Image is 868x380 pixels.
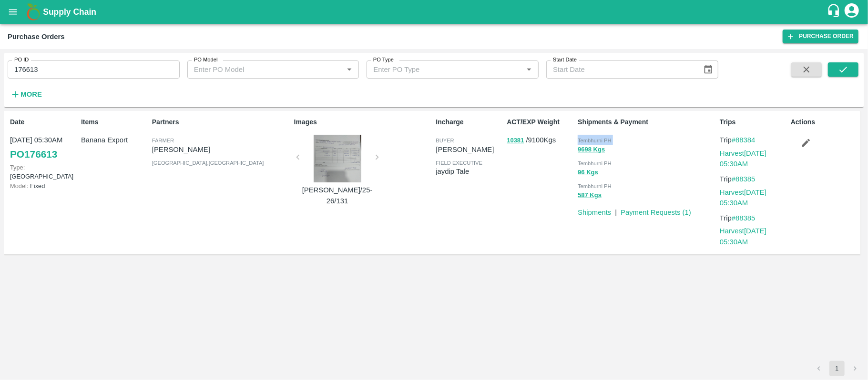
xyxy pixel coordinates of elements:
button: 10381 [507,135,524,146]
span: Type: [10,164,25,171]
label: PO Model [194,56,218,64]
p: Partners [152,117,290,127]
span: Farmer [152,138,174,143]
div: | [611,203,617,218]
input: Enter PO ID [8,60,180,79]
p: Banana Export [81,135,148,145]
p: Fixed [10,181,77,190]
p: / 9100 Kgs [507,135,574,146]
button: Open [523,63,535,76]
p: jaydip Tale [436,166,503,177]
p: Date [10,117,77,127]
input: Enter PO Model [190,63,328,76]
span: Model: [10,182,28,190]
button: open drawer [2,1,24,23]
a: Supply Chain [43,5,827,19]
input: Start Date [546,60,695,79]
label: PO ID [14,56,29,64]
div: customer-support [827,3,843,20]
a: #88385 [732,214,756,222]
p: Trip [720,135,787,145]
span: [GEOGRAPHIC_DATA] , [GEOGRAPHIC_DATA] [152,160,264,166]
button: Open [343,63,356,76]
p: Trip [720,174,787,184]
a: Harvest[DATE] 05:30AM [720,189,766,207]
p: [GEOGRAPHIC_DATA] [10,163,77,181]
p: Trip [720,213,787,223]
button: Choose date [699,60,717,79]
p: Actions [791,117,858,127]
p: Items [81,117,148,127]
a: Payment Requests (1) [621,209,691,216]
button: More [8,86,44,102]
img: logo [24,2,43,21]
p: Shipments & Payment [578,117,716,127]
span: field executive [436,160,482,166]
a: Purchase Order [783,30,858,43]
p: [PERSON_NAME]/25-26/131 [302,185,373,206]
span: Tembhurni PH [578,160,612,166]
a: #88385 [732,175,756,183]
p: Trips [720,117,787,127]
p: Incharge [436,117,503,127]
p: ACT/EXP Weight [507,117,574,127]
div: account of current user [843,2,860,22]
div: Purchase Orders [8,30,65,43]
a: PO176613 [10,146,57,163]
span: buyer [436,138,454,143]
button: 96 Kgs [578,167,598,178]
input: Enter PO Type [369,63,508,76]
a: Shipments [578,209,611,216]
span: Tembhurni PH [578,183,612,189]
label: PO Type [373,56,394,64]
label: Start Date [553,56,577,64]
b: Supply Chain [43,7,96,17]
a: Harvest[DATE] 05:30AM [720,150,766,168]
button: page 1 [829,361,845,376]
strong: More [20,90,42,98]
button: 9698 Kgs [578,144,605,155]
p: [PERSON_NAME] [152,144,290,155]
button: 587 Kgs [578,190,602,201]
span: Tembhurni PH [578,138,612,143]
p: [DATE] 05:30AM [10,135,77,145]
p: [PERSON_NAME] [436,144,503,155]
p: Images [294,117,432,127]
a: Harvest[DATE] 05:30AM [720,227,766,245]
a: #88384 [732,136,756,144]
nav: pagination navigation [810,361,864,376]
